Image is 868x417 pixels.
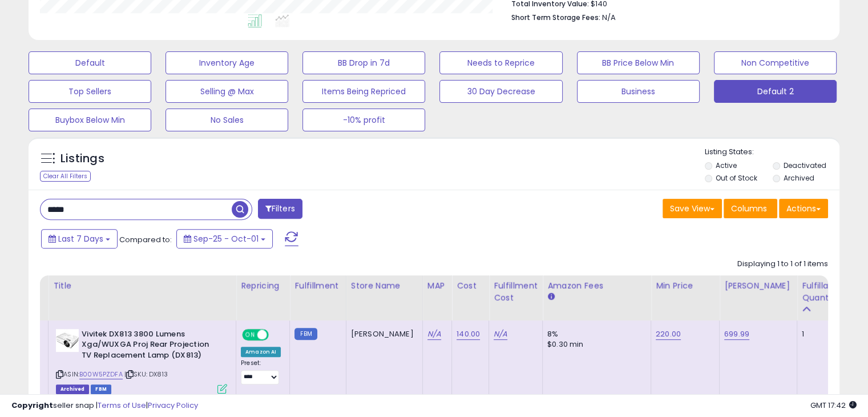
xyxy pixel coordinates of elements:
[511,13,600,22] b: Short Term Storage Fees:
[56,329,227,392] div: ASIN:
[258,199,302,219] button: Filters
[82,329,220,364] b: Vivitek DX813 3800 Lumens Xga/WUXGA Proj Rear Projection TV Replacement Lamp (DX813)
[11,400,53,411] strong: Copyright
[457,328,480,340] a: 140.00
[29,109,151,131] button: Buybox Below Min
[241,280,285,292] div: Repricing
[802,280,841,304] div: Fulfillable Quantity
[176,229,273,248] button: Sep-25 - Oct-01
[79,370,123,379] a: B00W5PZDFA
[241,359,281,385] div: Preset:
[716,173,757,183] label: Out of Stock
[294,328,317,340] small: FBM
[802,329,837,339] div: 1
[351,329,414,339] div: [PERSON_NAME]
[11,400,198,411] div: seller snap | |
[494,280,538,304] div: Fulfillment Cost
[241,347,281,357] div: Amazon AI
[716,161,737,170] label: Active
[705,147,839,158] p: Listing States:
[29,51,151,74] button: Default
[58,233,103,244] span: Last 7 Days
[243,330,257,339] span: ON
[165,51,288,74] button: Inventory Age
[165,80,288,103] button: Selling @ Max
[165,109,288,131] button: No Sales
[810,400,857,411] span: 2025-10-9 17:42 GMT
[724,328,749,340] a: 699.99
[56,329,79,352] img: 31ba52gmUlL._SL40_.jpg
[56,384,89,394] span: Listings that have been deleted from Seller Central
[577,80,700,103] button: Business
[193,233,259,244] span: Sep-25 - Oct-01
[457,280,484,292] div: Cost
[547,280,646,292] div: Amazon Fees
[724,199,777,218] button: Columns
[547,292,554,302] small: Amazon Fees.
[302,109,425,131] button: -10% profit
[148,400,198,411] a: Privacy Policy
[602,12,616,23] span: N/A
[351,280,418,292] div: Store Name
[41,229,118,248] button: Last 7 Days
[119,234,172,245] span: Compared to:
[656,280,714,292] div: Min Price
[427,280,447,292] div: MAP
[656,328,681,340] a: 220.00
[783,173,814,183] label: Archived
[98,400,146,411] a: Terms of Use
[494,328,507,340] a: N/A
[577,51,700,74] button: BB Price Below Min
[302,80,425,103] button: Items Being Repriced
[783,161,826,170] label: Deactivated
[267,330,285,339] span: OFF
[547,339,642,350] div: $0.30 min
[53,280,231,292] div: Title
[779,199,828,218] button: Actions
[427,328,441,340] a: N/A
[40,171,91,182] div: Clear All Filters
[724,280,792,292] div: [PERSON_NAME]
[294,280,341,292] div: Fulfillment
[737,259,828,270] div: Displaying 1 to 1 of 1 items
[714,51,837,74] button: Non Competitive
[60,151,104,167] h5: Listings
[29,80,151,103] button: Top Sellers
[731,203,767,214] span: Columns
[439,80,562,103] button: 30 Day Decrease
[124,370,168,379] span: | SKU: DX813
[302,51,425,74] button: BB Drop in 7d
[663,199,722,218] button: Save View
[714,80,837,103] button: Default 2
[547,329,642,339] div: 8%
[91,384,111,394] span: FBM
[439,51,562,74] button: Needs to Reprice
